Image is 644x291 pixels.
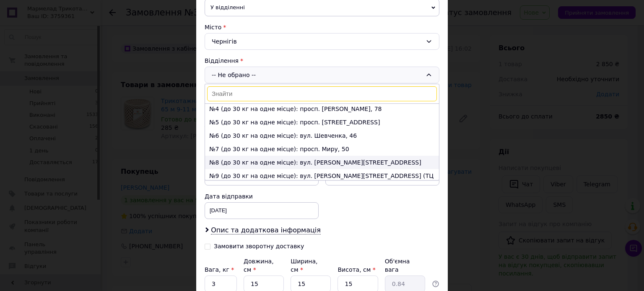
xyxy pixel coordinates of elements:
[205,67,439,83] div: -- Не обрано --
[205,116,439,129] li: №5 (до 30 кг на одне місце): просп. [STREET_ADDRESS]
[205,156,439,169] li: №8 (до 30 кг на одне місце): вул. [PERSON_NAME][STREET_ADDRESS]
[205,102,439,116] li: №4 (до 30 кг на одне місце): просп. [PERSON_NAME], 78
[205,33,439,50] div: Чернігів
[205,129,439,142] li: №6 (до 30 кг на одне місце): вул. Шевченка, 46
[385,257,425,274] div: Об'ємна вага
[244,258,274,273] label: Довжина, см
[205,57,439,65] div: Відділення
[211,226,321,234] span: Опис та додаткова інформація
[338,266,375,273] label: Висота, см
[291,258,317,273] label: Ширина, см
[207,86,437,101] input: Знайти
[205,142,439,156] li: №7 (до 30 кг на одне місце): просп. Миру, 50
[205,169,439,192] li: №9 (до 30 кг на одне місце): вул. [PERSON_NAME][STREET_ADDRESS] (ТЦ "Меркурій")
[205,192,319,201] div: Дата відправки
[214,243,304,250] div: Замовити зворотну доставку
[205,266,234,273] label: Вага, кг
[205,23,439,31] div: Місто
